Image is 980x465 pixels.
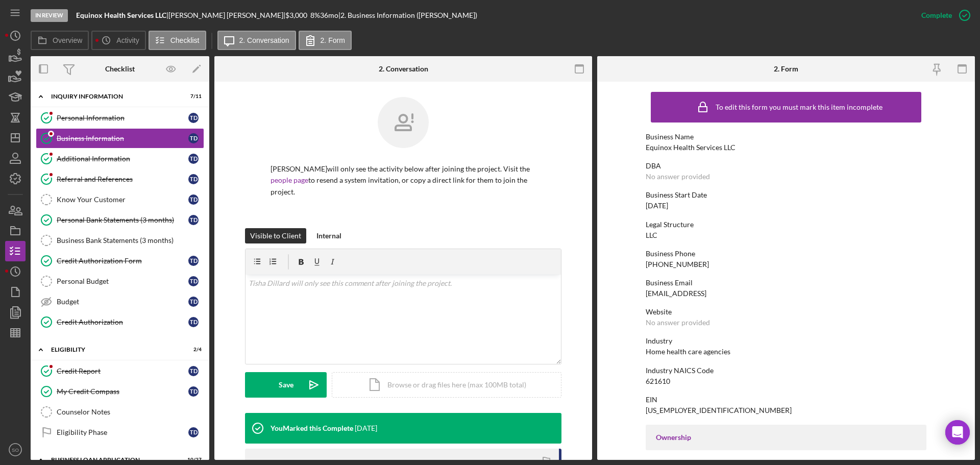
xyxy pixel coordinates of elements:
div: Counselor Notes [57,408,204,416]
div: In Review [31,9,68,22]
div: Eligibility Phase [57,428,188,436]
div: Credit Authorization Form [57,257,188,265]
div: T D [188,113,199,123]
div: 621610 [646,377,670,385]
a: Business Bank Statements (3 months) [36,230,204,251]
div: T D [188,386,199,397]
time: 2025-08-22 20:53 [355,424,377,432]
div: T D [188,154,199,164]
div: Visible to Client [250,228,301,243]
a: Counselor Notes [36,402,204,422]
div: Business Bank Statements (3 months) [57,236,204,244]
div: EIN [646,396,926,404]
button: Save [245,372,327,398]
label: Overview [53,36,82,44]
button: SO [5,439,26,460]
a: Personal InformationTD [36,108,204,128]
div: 36 mo [320,11,338,19]
button: Overview [31,31,89,50]
a: Eligibility PhaseTD [36,422,204,443]
div: Website [646,308,926,316]
div: Home health care agencies [646,348,730,356]
button: Activity [91,31,145,50]
div: [PHONE_NUMBER] [646,260,709,268]
div: T D [188,276,199,286]
div: Credit Report [57,367,188,375]
a: Credit ReportTD [36,361,204,381]
div: Equinox Health Services LLC [646,143,736,152]
button: 2. Conversation [217,31,296,50]
div: 8 % [310,11,320,19]
div: T D [188,256,199,266]
div: Open Intercom Messenger [945,420,970,445]
div: [EMAIL_ADDRESS] [646,289,706,298]
button: Visible to Client [245,228,306,243]
div: T D [188,317,199,327]
div: Industry NAICS Code [646,366,926,375]
div: [PERSON_NAME] [PERSON_NAME] | [168,11,285,19]
label: Activity [116,36,139,44]
div: Personal Budget [57,277,188,285]
div: Personal Information [57,114,188,122]
a: Additional InformationTD [36,149,204,169]
div: T D [188,366,199,376]
button: Complete [911,5,975,26]
div: Personal Bank Statements (3 months) [57,216,188,224]
div: Business Information [57,134,188,142]
a: Business InformationTD [36,128,204,149]
div: | [76,11,168,19]
div: Checklist [105,65,135,73]
a: My Credit CompassTD [36,381,204,402]
div: | 2. Business Information ([PERSON_NAME]) [338,11,477,19]
b: Equinox Health Services LLC [76,11,166,19]
div: T D [188,297,199,307]
div: Additional Information [57,155,188,163]
span: $3,000 [285,11,307,19]
div: 10 / 27 [183,457,202,463]
label: 2. Form [321,36,345,44]
div: [US_EMPLOYER_IDENTIFICATION_NUMBER] [646,406,792,414]
div: BUSINESS LOAN APPLICATION [51,457,176,463]
div: DBA [646,162,926,170]
div: T D [188,174,199,184]
div: Legal Structure [646,221,926,229]
div: Credit Authorization [57,318,188,326]
div: My Credit Compass [57,387,188,396]
div: You Marked this Complete [271,424,353,432]
div: Complete [921,5,952,26]
div: INQUIRY INFORMATION [51,93,176,100]
div: Business Name [646,133,926,141]
label: Checklist [170,36,200,44]
div: Budget [57,298,188,306]
div: 2. Form [774,65,798,73]
div: Industry [646,337,926,345]
div: 7 / 11 [183,93,202,100]
a: Personal BudgetTD [36,271,204,291]
div: No answer provided [646,173,710,181]
a: Credit Authorization FormTD [36,251,204,271]
button: Checklist [149,31,206,50]
div: Internal [316,228,341,243]
div: Business Phone [646,250,926,258]
a: Personal Bank Statements (3 months)TD [36,210,204,230]
a: Know Your CustomerTD [36,189,204,210]
div: T D [188,194,199,205]
a: people page [271,176,308,184]
div: Know Your Customer [57,195,188,204]
div: ELIGIBILITY [51,347,176,353]
button: 2. Form [299,31,352,50]
p: [PERSON_NAME] will only see the activity below after joining the project. Visit the to resend a s... [271,163,536,198]
div: To edit this form you must mark this item incomplete [716,103,883,111]
a: BudgetTD [36,291,204,312]
div: 2 / 4 [183,347,202,353]
div: Ownership [656,433,916,442]
button: Internal [311,228,347,243]
div: 2. Conversation [379,65,428,73]
div: No answer provided [646,319,710,327]
a: Credit AuthorizationTD [36,312,204,332]
div: Business Email [646,279,926,287]
label: 2. Conversation [239,36,289,44]
div: Referral and References [57,175,188,183]
a: Referral and ReferencesTD [36,169,204,189]
div: T D [188,133,199,143]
